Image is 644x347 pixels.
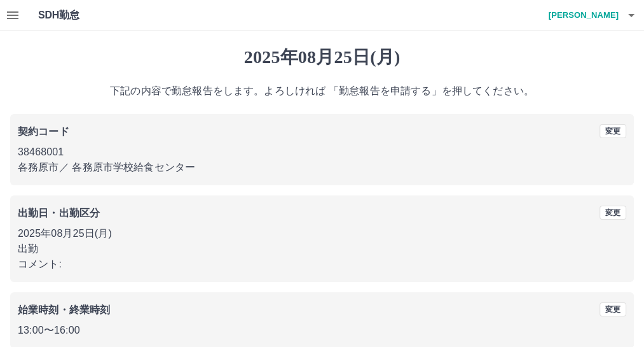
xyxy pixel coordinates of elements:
p: 出勤 [18,241,626,257]
p: コメント: [18,257,626,272]
p: 2025年08月25日(月) [18,226,626,241]
b: 始業時刻・終業時刻 [18,304,110,315]
button: 変更 [599,302,626,316]
b: 契約コード [18,126,69,137]
h1: 2025年08月25日(月) [10,46,634,68]
button: 変更 [599,124,626,138]
p: 各務原市 ／ 各務原市学校給食センター [18,160,626,175]
b: 出勤日・出勤区分 [18,208,100,218]
p: 13:00 〜 16:00 [18,323,626,338]
button: 変更 [599,206,626,220]
p: 下記の内容で勤怠報告をします。よろしければ 「勤怠報告を申請する」を押してください。 [10,83,634,99]
p: 38468001 [18,145,626,160]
